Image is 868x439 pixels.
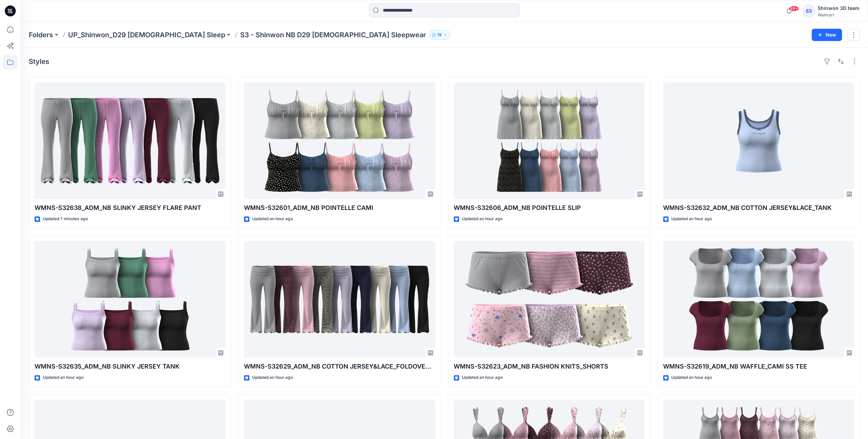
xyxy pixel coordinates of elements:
a: WMNS-S32629_ADM_NB COTTON JERSEY&LACE_FOLDOVER PANT [244,241,435,358]
div: S3 [803,5,815,17]
p: Updated an hour ago [671,374,712,381]
p: S3 - Shinwon NB D29 [DEMOGRAPHIC_DATA] Sleepwear [240,30,426,40]
p: WMNS-S32606_ADM_NB POINTELLE SLIP [454,203,645,213]
p: Updated an hour ago [252,215,293,223]
a: WMNS-S32638_ADM_NB SLINKY JERSEY FLARE PANT [35,82,225,199]
a: WMNS-S32623_ADM_NB FASHION KNITS_SHORTS [454,241,645,358]
p: WMNS-S32623_ADM_NB FASHION KNITS_SHORTS [454,362,645,371]
p: WMNS-S32638_ADM_NB SLINKY JERSEY FLARE PANT [35,203,225,213]
h4: Styles [29,57,49,66]
div: Shinwon 3D team [818,4,859,12]
p: WMNS-S32629_ADM_NB COTTON JERSEY&LACE_FOLDOVER PANT [244,362,435,371]
p: Updated 7 minutes ago [43,215,88,223]
p: Updated an hour ago [43,374,83,381]
button: 19 [429,30,450,40]
a: WMNS-S32632_ADM_NB COTTON JERSEY&LACE_TANK [663,82,854,199]
span: 99+ [789,6,799,11]
p: WMNS-S32632_ADM_NB COTTON JERSEY&LACE_TANK [663,203,854,213]
a: Folders [29,30,53,40]
button: New [812,29,842,41]
a: WMNS-S32619_ADM_NB WAFFLE_CAMI SS TEE [663,241,854,358]
p: WMNS-S32635_ADM_NB SLINKY JERSEY TANK [35,362,225,371]
p: Updated an hour ago [671,215,712,223]
p: 19 [437,31,442,39]
p: Updated an hour ago [462,215,503,223]
a: WMNS-S32601_ADM_NB POINTELLE CAMI [244,82,435,199]
p: WMNS-S32601_ADM_NB POINTELLE CAMI [244,203,435,213]
div: Walmart [818,12,859,17]
a: WMNS-S32635_ADM_NB SLINKY JERSEY TANK [35,241,225,358]
p: Updated an hour ago [462,374,503,381]
a: UP_Shinwon_D29 [DEMOGRAPHIC_DATA] Sleep [68,30,225,40]
p: WMNS-S32619_ADM_NB WAFFLE_CAMI SS TEE [663,362,854,371]
a: WMNS-S32606_ADM_NB POINTELLE SLIP [454,82,645,199]
p: Updated an hour ago [252,374,293,381]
